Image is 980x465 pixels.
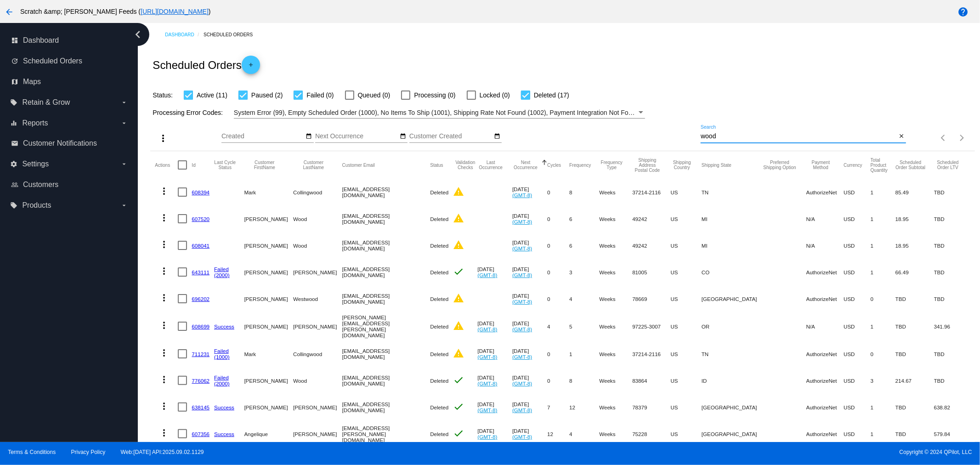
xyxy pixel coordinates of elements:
[632,285,670,312] mat-cell: 78669
[871,232,895,259] mat-cell: 1
[599,179,632,205] mat-cell: Weeks
[702,394,762,420] mat-cell: [GEOGRAPHIC_DATA]
[342,162,375,168] button: Change sorting for CustomerEmail
[430,243,448,249] span: Deleted
[934,285,970,312] mat-cell: TBD
[671,420,702,447] mat-cell: US
[159,374,170,385] mat-icon: more_vert
[430,296,448,302] span: Deleted
[477,160,504,170] button: Change sorting for LastOccurrenceUtc
[547,394,569,420] mat-cell: 7
[806,367,844,394] mat-cell: AuthorizeNet
[512,219,532,225] a: (GMT-8)
[895,340,934,367] mat-cell: TBD
[599,394,632,420] mat-cell: Weeks
[342,420,431,447] mat-cell: [EMAIL_ADDRESS][PERSON_NAME][DOMAIN_NAME]
[22,201,51,210] span: Products
[671,205,702,232] mat-cell: US
[342,205,431,232] mat-cell: [EMAIL_ADDRESS][DOMAIN_NAME]
[512,299,532,305] a: (GMT-8)
[10,99,17,106] i: local_offer
[22,160,49,168] span: Settings
[306,90,334,101] span: Failed (0)
[512,232,547,259] mat-cell: [DATE]
[477,394,512,420] mat-cell: [DATE]
[11,177,128,192] a: people_outline Customers
[214,380,230,386] a: (2000)
[159,186,170,197] mat-icon: more_vert
[934,179,970,205] mat-cell: TBD
[512,160,539,170] button: Change sorting for NextOccurrenceUtc
[547,367,569,394] mat-cell: 0
[512,259,547,285] mat-cell: [DATE]
[512,394,547,420] mat-cell: [DATE]
[477,354,497,360] a: (GMT-8)
[159,320,170,331] mat-icon: more_vert
[806,232,844,259] mat-cell: N/A
[293,259,342,285] mat-cell: [PERSON_NAME]
[632,312,670,340] mat-cell: 97225-3007
[671,285,702,312] mat-cell: US
[430,269,448,275] span: Deleted
[477,272,497,278] a: (GMT-8)
[293,367,342,394] mat-cell: Wood
[702,285,762,312] mat-cell: [GEOGRAPHIC_DATA]
[569,367,599,394] mat-cell: 8
[192,243,210,249] a: 608041
[806,160,836,170] button: Change sorting for PaymentMethod.Type
[214,404,234,410] a: Success
[120,160,128,168] i: arrow_drop_down
[512,380,532,386] a: (GMT-8)
[244,420,293,447] mat-cell: Angelique
[895,312,934,340] mat-cell: TBD
[895,259,934,285] mat-cell: 66.49
[806,394,844,420] mat-cell: AuthorizeNet
[806,259,844,285] mat-cell: AuthorizeNet
[934,205,970,232] mat-cell: TBD
[342,179,431,205] mat-cell: [EMAIL_ADDRESS][DOMAIN_NAME]
[342,259,431,285] mat-cell: [EMAIL_ADDRESS][DOMAIN_NAME]
[11,78,18,85] i: map
[671,340,702,367] mat-cell: US
[569,259,599,285] mat-cell: 3
[192,296,210,302] a: 696202
[477,434,497,440] a: (GMT-8)
[204,28,261,42] a: Scheduled Orders
[342,394,431,420] mat-cell: [EMAIL_ADDRESS][DOMAIN_NAME]
[569,312,599,340] mat-cell: 5
[293,420,342,447] mat-cell: [PERSON_NAME]
[430,323,448,329] span: Deleted
[22,119,48,127] span: Reports
[871,285,895,312] mat-cell: 0
[569,394,599,420] mat-cell: 12
[569,420,599,447] mat-cell: 4
[806,420,844,447] mat-cell: AuthorizeNet
[244,160,285,170] button: Change sorting for CustomerFirstName
[702,232,762,259] mat-cell: MI
[20,8,211,15] span: Scratch &amp; [PERSON_NAME] Feeds ( )
[293,340,342,367] mat-cell: Collingwood
[702,162,731,168] button: Change sorting for ShippingState
[480,90,510,101] span: Locked (0)
[898,133,905,140] mat-icon: close
[10,119,17,127] i: equalizer
[632,394,670,420] mat-cell: 78379
[477,367,512,394] mat-cell: [DATE]
[934,232,970,259] mat-cell: TBD
[895,394,934,420] mat-cell: TBD
[214,266,229,272] a: Failed
[671,179,702,205] mat-cell: US
[702,420,762,447] mat-cell: [GEOGRAPHIC_DATA]
[671,394,702,420] mat-cell: US
[547,285,569,312] mat-cell: 0
[245,62,256,73] mat-icon: add
[153,56,260,74] h2: Scheduled Orders
[192,216,210,222] a: 607520
[153,91,173,99] span: Status:
[632,420,670,447] mat-cell: 75228
[23,57,82,65] span: Scheduled Orders
[702,340,762,367] mat-cell: TN
[293,205,342,232] mat-cell: Wood
[453,151,477,179] mat-header-cell: Validation Checks
[342,367,431,394] mat-cell: [EMAIL_ADDRESS][DOMAIN_NAME]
